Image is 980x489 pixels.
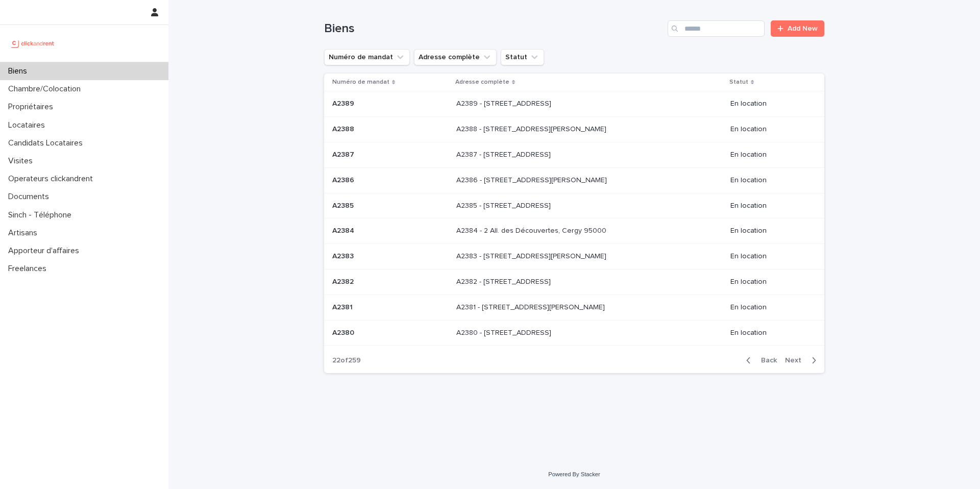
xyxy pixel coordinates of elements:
button: Statut [501,49,544,65]
h1: Biens [324,21,664,36]
p: Visites [4,156,41,166]
button: Back [738,356,781,365]
button: Numéro de mandat [324,49,410,65]
p: Candidats Locataires [4,138,91,148]
p: En location [730,278,808,286]
p: En location [730,100,808,108]
p: Sinch - Téléphone [4,210,80,220]
p: A2386 - 4 avenue Charles de Gaulle, Bois-Colombes 92270 [456,174,609,185]
p: 22 of 259 [324,348,369,373]
p: A2381 [332,301,355,312]
tr: A2385A2385 A2385 - [STREET_ADDRESS]A2385 - [STREET_ADDRESS] En location [324,193,824,218]
p: A2380 - [STREET_ADDRESS] [456,327,553,337]
p: En location [730,202,808,210]
tr: A2386A2386 A2386 - [STREET_ADDRESS][PERSON_NAME]A2386 - [STREET_ADDRESS][PERSON_NAME] En location [324,167,824,193]
button: Adresse complète [414,49,497,65]
p: Numéro de mandat [332,77,389,88]
img: UCB0brd3T0yccxBKYDjQ [8,33,58,54]
p: A2386 [332,174,356,185]
button: Next [781,356,824,365]
p: A2382 - [STREET_ADDRESS] [456,276,553,286]
p: A2385 - [STREET_ADDRESS] [456,200,553,210]
p: Operateurs clickandrent [4,174,101,184]
p: En location [730,125,808,134]
p: En location [730,329,808,337]
p: Freelances [4,264,55,274]
p: A2382 [332,276,356,286]
a: Powered By Stacker [548,471,600,477]
p: En location [730,151,808,159]
p: En location [730,252,808,261]
input: Search [668,20,765,37]
p: Statut [729,77,748,88]
p: En location [730,303,808,312]
tr: A2389A2389 A2389 - [STREET_ADDRESS]A2389 - [STREET_ADDRESS] En location [324,91,824,117]
p: A2387 [332,149,356,159]
p: Apporteur d'affaires [4,246,87,256]
p: En location [730,227,808,235]
p: Biens [4,66,35,76]
p: A2389 - [STREET_ADDRESS] [456,97,553,108]
tr: A2380A2380 A2380 - [STREET_ADDRESS]A2380 - [STREET_ADDRESS] En location [324,320,824,346]
p: Locataires [4,120,53,130]
p: Artisans [4,228,45,238]
span: Next [785,357,807,364]
tr: A2381A2381 A2381 - [STREET_ADDRESS][PERSON_NAME]A2381 - [STREET_ADDRESS][PERSON_NAME] En location [324,295,824,320]
p: Adresse complète [455,77,509,88]
span: Add New [788,25,818,32]
tr: A2383A2383 A2383 - [STREET_ADDRESS][PERSON_NAME]A2383 - [STREET_ADDRESS][PERSON_NAME] En location [324,244,824,270]
tr: A2387A2387 A2387 - [STREET_ADDRESS]A2387 - [STREET_ADDRESS] En location [324,142,824,167]
p: A2384 [332,225,356,235]
p: A2381 - 11 rue Claude Nicolas Ledoux, Le Plessis-Robinson 92350 [456,301,607,312]
p: A2389 [332,97,356,108]
a: Add New [771,20,824,37]
p: A2383 - [STREET_ADDRESS][PERSON_NAME] [456,250,608,261]
tr: A2384A2384 A2384 - 2 All. des Découvertes, Cergy 95000A2384 - 2 All. des Découvertes, Cergy 95000... [324,218,824,244]
p: Documents [4,192,57,202]
tr: A2382A2382 A2382 - [STREET_ADDRESS]A2382 - [STREET_ADDRESS] En location [324,269,824,295]
p: Propriétaires [4,102,61,112]
p: A2380 [332,327,356,337]
tr: A2388A2388 A2388 - [STREET_ADDRESS][PERSON_NAME]A2388 - [STREET_ADDRESS][PERSON_NAME] En location [324,117,824,142]
p: A2385 [332,200,356,210]
p: A2384 - 2 All. des Découvertes, Cergy 95000 [456,225,608,235]
p: A2383 [332,250,356,261]
p: En location [730,176,808,185]
p: Chambre/Colocation [4,84,89,94]
p: A2387 - [STREET_ADDRESS] [456,149,553,159]
span: Back [755,357,777,364]
p: A2388 [332,123,356,134]
p: A2388 - 78 Avenue du Maréchal Joffre, Argenteuil 95100 [456,123,608,134]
